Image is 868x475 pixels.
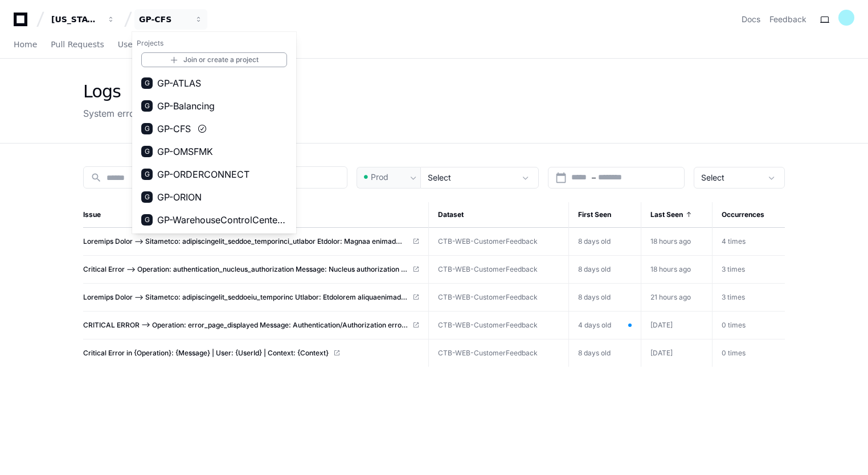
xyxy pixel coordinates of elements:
[141,191,153,203] div: G
[429,256,569,284] td: CTB-WEB-CustomerFeedback
[641,339,713,367] td: [DATE]
[722,349,746,357] span: 0 times
[47,9,120,30] button: [US_STATE] Pacific
[555,172,567,183] button: Open calendar
[157,122,191,136] span: GP-CFS
[722,321,746,329] span: 0 times
[701,173,724,182] span: Select
[568,312,640,339] td: 4 days old
[641,256,713,284] td: 18 hours ago
[141,100,153,112] div: G
[429,312,569,339] td: CTB-WEB-CustomerFeedback
[371,171,388,183] span: Prod
[429,339,569,367] td: CTB-WEB-CustomerFeedback
[83,237,419,246] a: Loremips Dolor --> Sitametco: adipiscingelit_seddoe_temporinci_utlabor Etdolor: Magnaa enimadmini...
[769,14,806,25] button: Feedback
[118,41,140,48] span: Users
[83,81,250,102] div: Logs
[641,228,713,256] td: 18 hours ago
[134,9,207,30] button: GP-CFS
[713,202,785,228] th: Occurrences
[141,123,153,134] div: G
[555,172,567,183] mat-icon: calendar_today
[139,14,188,25] div: GP-CFS
[83,265,419,274] a: Critical Error --> Operation: authentication_nucleus_authorization Message: Nucleus authorization...
[132,32,296,234] div: [US_STATE] Pacific
[429,284,569,312] td: CTB-WEB-CustomerFeedback
[157,76,201,90] span: GP-ATLAS
[650,210,683,219] span: Last Seen
[429,202,569,228] th: Dataset
[83,293,408,302] span: Loremips Dolor --> Sitametco: adipiscingelit_seddoeiu_temporinc Utlabor: Etdolorem aliquaenimadmi...
[141,52,287,67] a: Join or create a project
[83,321,408,330] span: CRITICAL ERROR --> Operation: error_page_displayed Message: Authentication/Authorization error pa...
[83,202,429,228] th: Issue
[157,190,202,204] span: GP-ORION
[141,214,153,226] div: G
[157,145,213,158] span: GP-OMSFMK
[141,169,153,180] div: G
[118,32,140,58] a: Users
[592,172,596,183] span: –
[722,265,745,273] span: 3 times
[91,172,102,183] mat-icon: search
[578,210,611,219] span: First Seen
[83,265,408,274] span: Critical Error --> Operation: authentication_nucleus_authorization Message: Nucleus authorization...
[132,34,296,52] h1: Projects
[568,284,640,311] td: 8 days old
[51,41,104,48] span: Pull Requests
[641,312,713,339] td: [DATE]
[14,41,37,48] span: Home
[83,237,408,246] span: Loremips Dolor --> Sitametco: adipiscingelit_seddoe_temporinci_utlabor Etdolor: Magnaa enimadmini...
[83,349,419,358] a: Critical Error in {Operation}: {Message} | User: {UserId} | Context: {Context}
[51,32,104,58] a: Pull Requests
[568,256,640,283] td: 8 days old
[428,173,451,182] span: Select
[157,213,287,227] span: GP-WarehouseControlCenterWCC)
[641,284,713,312] td: 21 hours ago
[83,349,329,358] span: Critical Error in {Operation}: {Message} | User: {UserId} | Context: {Context}
[722,293,745,301] span: 3 times
[14,32,37,58] a: Home
[429,228,569,256] td: CTB-WEB-CustomerFeedback
[83,321,419,330] a: CRITICAL ERROR --> Operation: error_page_displayed Message: Authentication/Authorization error pa...
[722,237,746,245] span: 4 times
[51,14,100,25] div: [US_STATE] Pacific
[83,107,250,120] div: System errors and logs we're tracking.
[568,339,640,367] td: 8 days old
[141,146,153,157] div: G
[157,167,249,181] span: GP-ORDERCONNECT
[742,14,760,25] a: Docs
[83,293,419,302] a: Loremips Dolor --> Sitametco: adipiscingelit_seddoeiu_temporinc Utlabor: Etdolorem aliquaenimadmi...
[141,77,153,89] div: G
[157,99,215,113] span: GP-Balancing
[568,228,640,255] td: 8 days old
